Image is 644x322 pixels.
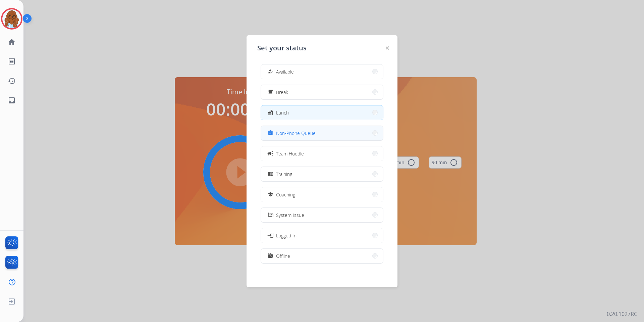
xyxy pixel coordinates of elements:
mat-icon: how_to_reg [268,69,273,75]
button: Logged In [261,228,383,243]
span: Training [276,171,292,178]
mat-icon: inbox [8,96,16,104]
mat-icon: work_off [268,253,273,259]
button: Team Huddle [261,146,383,161]
span: Set your status [257,43,307,53]
button: Coaching [261,187,383,202]
p: 0.20.1027RC [607,310,637,318]
span: System Issue [276,212,304,219]
button: Offline [261,249,383,263]
mat-icon: login [267,232,274,239]
span: Available [276,68,294,75]
span: Team Huddle [276,150,304,157]
button: System Issue [261,208,383,222]
button: Break [261,85,383,99]
button: Available [261,64,383,79]
button: Non-Phone Queue [261,126,383,140]
button: Lunch [261,105,383,120]
img: close-button [386,46,389,50]
mat-icon: home [8,38,16,46]
mat-icon: campaign [267,150,274,157]
mat-icon: assignment [268,130,273,136]
span: Non-Phone Queue [276,130,316,137]
mat-icon: history [8,77,16,85]
mat-icon: list_alt [8,57,16,65]
mat-icon: free_breakfast [268,89,273,95]
span: Break [276,89,288,96]
span: Coaching [276,191,295,198]
span: Logged In [276,232,297,239]
mat-icon: phonelink_off [268,212,273,218]
mat-icon: school [268,192,273,197]
img: avatar [2,9,21,28]
mat-icon: menu_book [268,171,273,177]
button: Training [261,167,383,181]
span: Lunch [276,109,289,116]
mat-icon: fastfood [268,110,273,116]
span: Offline [276,252,290,260]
